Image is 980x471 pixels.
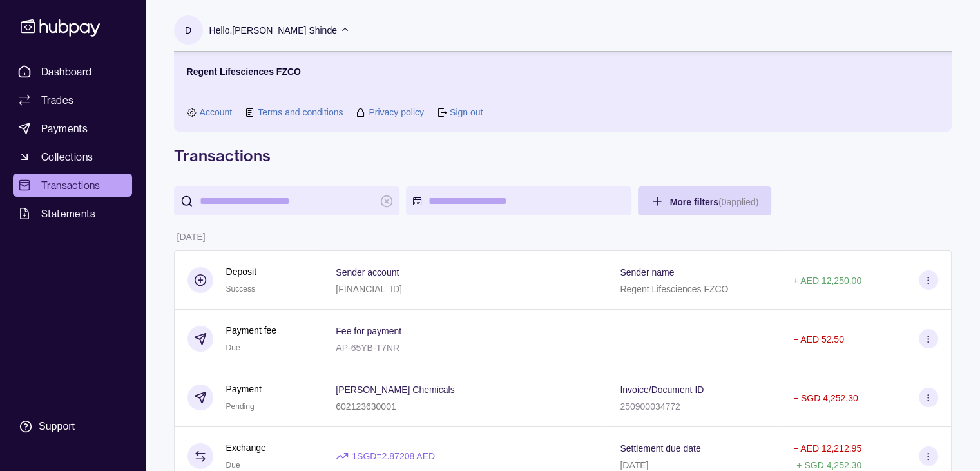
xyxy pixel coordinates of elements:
p: 1 SGD = 2.87208 AED [352,449,435,463]
p: Settlement due date [620,443,700,454]
p: Deposit [226,265,256,279]
p: Fee for payment [336,326,401,336]
span: Dashboard [41,64,92,79]
p: + AED 12,250.00 [793,276,861,286]
span: Due [226,343,240,352]
button: More filters(0applied) [638,186,772,215]
a: Account [200,105,233,119]
p: Invoice/Document ID [620,385,704,395]
p: [FINANCIAL_ID] [336,284,402,294]
a: Support [13,413,132,440]
p: Regent Lifesciences FZCO [187,65,301,79]
input: search [200,186,374,215]
p: [PERSON_NAME] Chemicals [336,385,454,395]
h1: Transactions [174,145,952,166]
p: Sender account [336,267,399,277]
p: D [185,23,191,37]
a: Transactions [13,174,132,197]
p: − AED 12,212.95 [793,443,861,454]
p: Hello, [PERSON_NAME] Shinde [209,23,337,37]
span: Success [226,285,255,294]
p: + SGD 4,252.30 [796,460,861,470]
p: − AED 52.50 [793,334,844,345]
a: Privacy policy [369,105,424,119]
span: Trades [41,92,73,108]
p: 250900034772 [620,401,680,412]
a: Trades [13,88,132,112]
span: Due [226,461,240,470]
span: Collections [41,149,93,165]
a: Payments [13,117,132,140]
p: Payment fee [226,323,277,337]
span: Payments [41,121,88,136]
p: [DATE] [177,232,206,242]
div: Support [39,419,75,434]
p: 602123630001 [336,401,396,412]
a: Terms and conditions [258,105,343,119]
span: Statements [41,206,95,221]
a: Dashboard [13,60,132,83]
p: − SGD 4,252.30 [793,393,858,403]
p: Sender name [620,267,674,277]
p: ( 0 applied) [718,197,758,207]
p: Payment [226,382,262,396]
a: Collections [13,145,132,168]
a: Sign out [450,105,483,119]
a: Statements [13,202,132,225]
span: Transactions [41,177,101,193]
p: AP-65YB-T7NR [336,343,399,353]
p: [DATE] [620,460,648,470]
p: Regent Lifesciences FZCO [620,284,728,294]
span: More filters [670,197,759,207]
span: Pending [226,402,255,411]
p: Exchange [226,441,266,455]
